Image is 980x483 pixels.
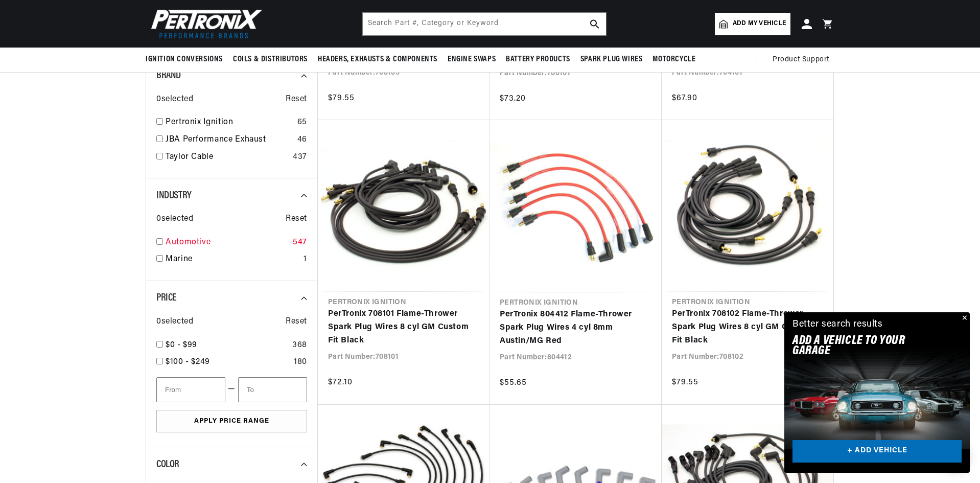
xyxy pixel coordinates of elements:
[792,317,883,332] div: Better search results
[328,308,479,347] a: PerTronix 708101 Flame-Thrower Spark Plug Wires 8 cyl GM Custom Fit Black
[166,133,293,147] a: JBA Performance Exhaust
[448,54,496,65] span: Engine Swaps
[156,213,193,226] span: 0 selected
[286,213,307,226] span: Reset
[156,410,307,433] button: Apply Price Range
[584,13,606,35] button: search button
[146,54,223,65] span: Ignition Conversions
[166,151,289,164] a: Taylor Cable
[652,54,695,65] span: Motorcycle
[166,253,299,266] a: Marine
[166,116,293,129] a: Pertronix Ignition
[146,48,228,72] summary: Ignition Conversions
[672,308,823,347] a: PerTronix 708102 Flame-Thrower Spark Plug Wires 8 cyl GM Custom Fit Black
[146,6,263,41] img: Pertronix
[297,116,307,129] div: 65
[792,440,962,463] a: + ADD VEHICLE
[297,133,307,147] div: 46
[286,315,307,329] span: Reset
[293,151,307,164] div: 437
[166,358,210,366] span: $100 - $249
[228,383,236,396] span: —
[286,93,307,106] span: Reset
[318,54,437,65] span: Headers, Exhausts & Components
[363,13,606,35] input: Search Part #, Category or Keyword
[580,54,643,65] span: Spark Plug Wires
[733,19,786,29] span: Add my vehicle
[958,312,970,325] button: Close
[506,54,570,65] span: Battery Products
[166,236,289,249] a: Automotive
[293,236,307,249] div: 547
[156,315,193,329] span: 0 selected
[313,48,442,72] summary: Headers, Exhausts & Components
[238,377,307,402] input: To
[500,308,651,348] a: PerTronix 804412 Flame-Thrower Spark Plug Wires 4 cyl 8mm Austin/MG Red
[228,48,313,72] summary: Coils & Distributors
[575,48,648,72] summary: Spark Plug Wires
[442,48,501,72] summary: Engine Swaps
[501,48,575,72] summary: Battery Products
[156,93,193,106] span: 0 selected
[294,356,307,369] div: 180
[773,48,834,72] summary: Product Support
[156,191,192,201] span: Industry
[156,71,181,81] span: Brand
[773,54,829,65] span: Product Support
[156,459,179,470] span: Color
[233,54,308,65] span: Coils & Distributors
[156,293,177,303] span: Price
[792,336,936,357] h2: Add A VEHICLE to your garage
[156,377,225,402] input: From
[304,253,307,266] div: 1
[647,48,701,72] summary: Motorcycle
[166,341,197,349] span: $0 - $99
[715,13,790,35] a: Add my vehicle
[292,339,307,352] div: 368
